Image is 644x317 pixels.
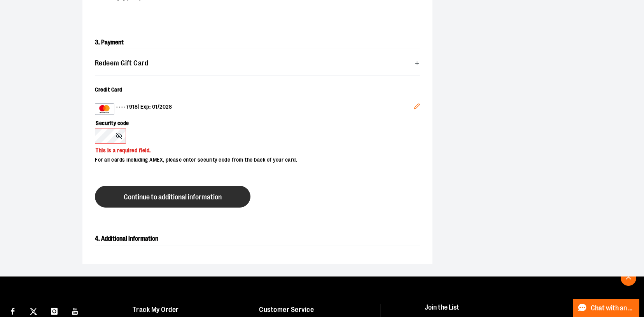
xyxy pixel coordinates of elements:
[408,97,426,118] button: Edit
[95,144,412,154] p: This is a required field.
[95,60,148,67] span: Redeem Gift Card
[97,104,112,114] img: MasterCard example showing the 16-digit card number on the front of the card
[95,103,414,115] div: •••• 7918 | Exp: 01/2028
[95,115,412,128] label: Security code
[133,306,179,313] a: Track My Order
[124,194,222,201] span: Continue to additional information
[573,299,640,317] button: Chat with an Expert
[259,306,314,313] a: Customer Service
[95,86,122,93] span: Credit Card
[95,36,420,49] h2: 3. Payment
[95,154,412,164] p: For all cards including AMEX, please enter security code from the back of your card.
[95,186,250,208] button: Continue to additional information
[621,270,636,286] button: Back To Top
[95,55,420,71] button: Redeem Gift Card
[591,305,635,312] span: Chat with an Expert
[95,232,420,245] h2: 4. Additional Information
[30,308,37,315] img: Twitter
